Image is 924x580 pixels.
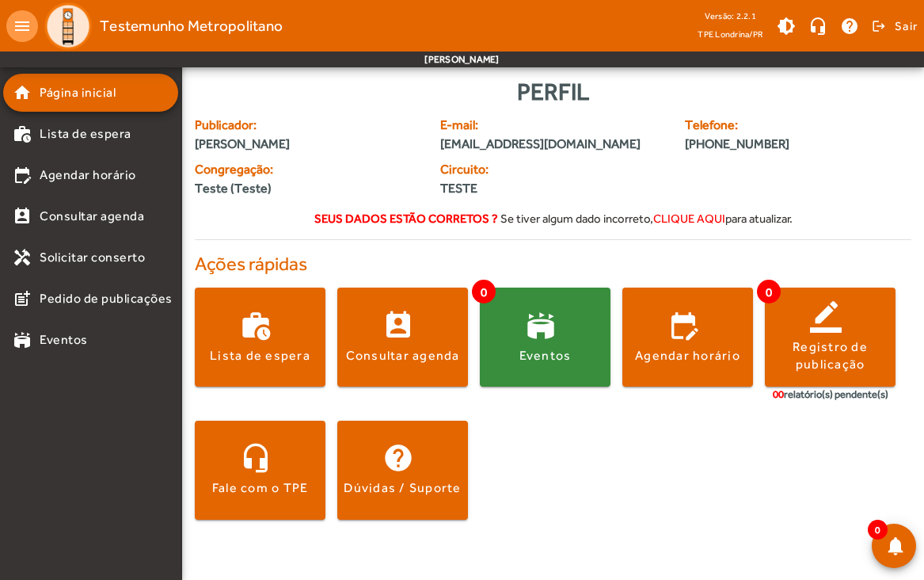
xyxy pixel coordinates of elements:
div: Fale com o TPE [212,479,309,497]
div: Eventos [519,347,572,364]
mat-icon: handyman [13,248,32,267]
button: Consultar agenda [337,288,468,387]
button: Registro de publicação [765,288,895,387]
button: Sair [869,14,918,38]
mat-icon: stadium [13,330,32,349]
button: Eventos [480,288,610,387]
span: [PHONE_NUMBER] [685,135,850,154]
span: Telefone: [685,116,850,135]
div: Agendar horário [635,347,740,364]
span: [PERSON_NAME] [195,135,421,154]
span: Pedido de publicações [40,289,173,308]
span: Sair [895,13,918,39]
span: Se tiver algum dado incorreto, para atualizar. [500,212,793,225]
button: Lista de espera [195,288,325,387]
span: TESTE [440,179,544,198]
mat-icon: perm_contact_calendar [13,207,32,226]
div: Lista de espera [210,347,310,364]
span: Solicitar conserto [40,248,145,267]
button: Fale com o TPE [195,421,325,520]
span: 0 [868,520,888,540]
div: Dúvidas / Suporte [344,479,461,497]
button: Agendar horário [622,288,753,387]
a: Testemunho Metropolitano [38,2,283,50]
span: Consultar agenda [40,207,144,226]
div: Perfil [195,74,911,109]
span: Teste (Teste) [195,179,272,198]
span: [EMAIL_ADDRESS][DOMAIN_NAME] [440,135,667,154]
span: 0 [472,280,496,303]
img: Logo TPE [44,2,92,50]
span: 0 [757,280,781,303]
div: Versão: 2.2.1 [698,6,762,26]
mat-icon: post_add [13,289,32,308]
span: 00 [773,388,784,400]
div: Consultar agenda [346,347,460,364]
mat-icon: menu [6,10,38,42]
div: Registro de publicação [765,338,895,374]
span: Página inicial [40,83,116,102]
span: Publicador: [195,116,421,135]
button: Dúvidas / Suporte [337,421,468,520]
h4: Ações rápidas [195,253,911,276]
span: TPE Londrina/PR [698,26,762,42]
div: relatório(s) pendente(s) [773,387,888,403]
mat-icon: edit_calendar [13,166,32,185]
span: clique aqui [653,212,725,225]
mat-icon: work_history [13,124,32,143]
span: Agendar horário [40,166,136,185]
span: Testemunho Metropolitano [100,13,283,39]
span: E-mail: [440,116,667,135]
strong: Seus dados estão corretos ? [314,212,498,225]
span: Lista de espera [40,124,131,143]
span: Circuito: [440,160,544,179]
mat-icon: home [13,83,32,102]
span: Eventos [40,330,88,349]
span: Congregação: [195,160,421,179]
